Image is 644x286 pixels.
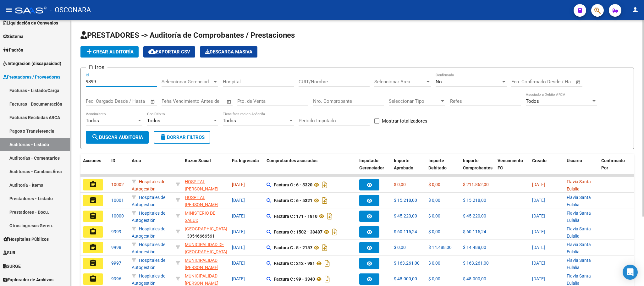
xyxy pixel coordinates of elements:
[223,118,236,124] span: Todos
[463,198,486,203] span: $ 15.218,00
[89,196,97,204] mat-icon: assignment
[495,154,530,182] datatable-header-cell: Vencimiento FC
[321,243,329,253] i: Descargar documento
[3,249,15,256] span: SUR
[111,182,124,187] span: 10002
[80,154,109,182] datatable-header-cell: Acciones
[185,211,215,223] span: MINISTERIO DE SALUD
[111,158,115,163] span: ID
[80,31,295,40] span: PRESTADORES -> Auditoría de Comprobantes / Prestaciones
[86,131,149,144] button: Buscar Auditoria
[428,182,440,187] span: $ 0,00
[274,198,312,203] strong: Factura C : 6 - 5321
[232,198,245,203] span: [DATE]
[623,265,638,280] div: Open Intercom Messenger
[274,182,312,187] strong: Factura C : 6 - 5320
[185,158,211,163] span: Razon Social
[567,242,591,254] span: Flavia Santa Eulalia
[394,158,413,170] span: Importe Aprobado
[463,229,486,234] span: $ 60.115,24
[532,245,545,250] span: [DATE]
[111,229,121,234] span: 9999
[567,273,591,286] span: Flavia Santa Eulalia
[232,182,245,187] span: [DATE]
[323,258,331,268] i: Descargar documento
[232,229,245,234] span: [DATE]
[109,154,129,182] datatable-header-cell: ID
[129,154,173,182] datatable-header-cell: Area
[205,49,252,55] span: Descarga Masiva
[89,244,97,251] mat-icon: assignment
[321,195,329,206] i: Descargar documento
[89,228,97,235] mat-icon: assignment
[148,48,156,55] mat-icon: cloud_download
[185,257,227,270] div: - 30999074843
[147,118,160,124] span: Todos
[530,154,564,182] datatable-header-cell: Creado
[428,213,440,218] span: $ 0,00
[3,263,21,270] span: SURGE
[185,179,218,206] span: HOSPITAL [PERSON_NAME] ESTADO PROVINCIAL
[264,154,357,182] datatable-header-cell: Comprobantes asociados
[428,198,440,203] span: $ 0,00
[111,261,121,266] span: 9997
[89,259,97,267] mat-icon: assignment
[80,46,139,58] button: Crear Auditoría
[526,98,539,104] span: Todos
[394,276,417,281] span: $ 48.000,00
[185,241,227,254] div: - 30683896310
[86,98,111,104] input: Fecha inicio
[575,79,582,86] button: Open calendar
[232,213,245,218] span: [DATE]
[200,46,257,58] app-download-masive: Descarga masiva de comprobantes (adjuntos)
[232,276,245,281] span: [DATE]
[132,226,165,239] span: Hospitales de Autogestión
[3,276,53,283] span: Explorador de Archivos
[532,276,545,281] span: [DATE]
[382,117,427,125] span: Mostrar totalizadores
[185,195,218,221] span: HOSPITAL [PERSON_NAME] ESTADO PROVINCIAL
[463,276,486,281] span: $ 48.000,00
[185,225,227,239] div: - 30546666561
[567,211,591,223] span: Flavia Santa Eulalia
[567,226,591,239] span: Flavia Santa Eulalia
[463,158,493,170] span: Importe Comprobantes
[631,6,639,14] mat-icon: person
[359,158,384,170] span: Imputado Gerenciador
[428,158,447,170] span: Importe Debitado
[323,274,331,284] i: Descargar documento
[389,98,440,104] span: Seleccionar Tipo
[132,211,165,223] span: Hospitales de Autogestión
[200,46,257,58] button: Descarga Masiva
[567,179,591,191] span: Flavia Santa Eulalia
[226,98,233,105] button: Open calendar
[532,158,547,163] span: Creado
[83,158,101,163] span: Acciones
[132,258,165,270] span: Hospitales de Autogestión
[132,273,165,286] span: Hospitales de Autogestión
[511,79,537,85] input: Fecha inicio
[567,195,591,207] span: Flavia Santa Eulalia
[436,79,442,85] span: No
[463,245,486,250] span: $ 14.488,00
[267,158,317,163] span: Comprobantes asociados
[229,154,264,182] datatable-header-cell: Fc. Ingresada
[394,245,406,250] span: $ 0,00
[3,19,58,26] span: Liquidación de Convenios
[426,154,460,182] datatable-header-cell: Importe Debitado
[162,79,212,85] span: Seleccionar Gerenciador
[532,198,545,203] span: [DATE]
[567,258,591,270] span: Flavia Santa Eulalia
[232,261,245,266] span: [DATE]
[111,276,121,281] span: 9996
[428,276,440,281] span: $ 0,00
[3,47,23,53] span: Padrón
[532,213,545,218] span: [DATE]
[394,198,417,203] span: $ 15.218,00
[85,49,134,55] span: Crear Auditoría
[326,211,334,221] i: Descargar documento
[185,226,227,231] span: [GEOGRAPHIC_DATA]
[148,49,190,55] span: Exportar CSV
[428,245,452,250] span: $ 14.488,00
[154,131,210,144] button: Borrar Filtros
